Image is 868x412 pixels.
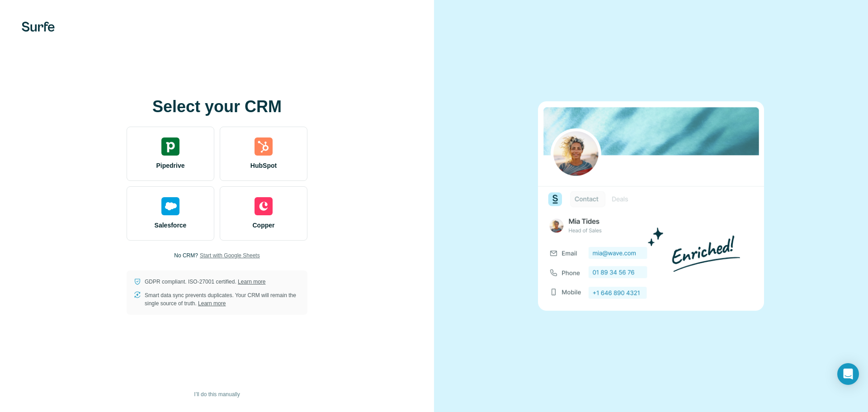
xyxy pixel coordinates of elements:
[238,279,265,285] a: Learn more
[22,22,55,32] img: Surfe's logo
[161,197,179,215] img: salesforce's logo
[155,221,187,230] span: Salesforce
[200,251,260,260] button: Start with Google Sheets
[127,98,307,116] h1: Select your CRM
[174,251,198,260] p: No CRM?
[250,161,277,170] span: HubSpot
[156,161,184,170] span: Pipedrive
[145,278,265,286] p: GDPR compliant. ISO-27001 certified.
[161,137,179,156] img: pipedrive's logo
[188,388,246,401] button: I’ll do this manually
[255,197,273,215] img: copper's logo
[253,221,275,230] span: Copper
[198,300,226,307] a: Learn more
[837,363,859,385] div: Open Intercom Messenger
[538,101,764,311] img: none image
[194,390,240,398] span: I’ll do this manually
[145,291,300,308] p: Smart data sync prevents duplicates. Your CRM will remain the single source of truth.
[255,137,273,156] img: hubspot's logo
